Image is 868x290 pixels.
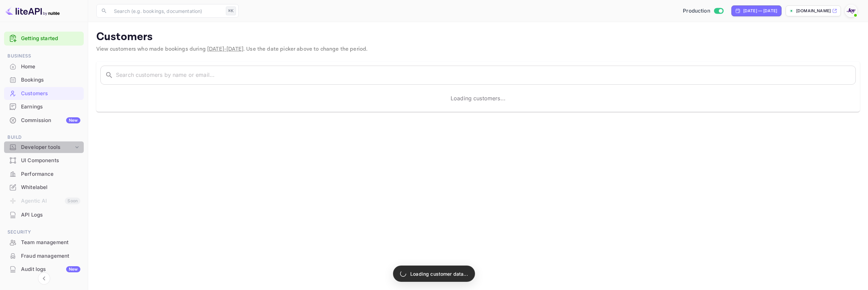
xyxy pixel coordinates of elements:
[21,117,80,124] div: Commission
[743,8,777,14] div: [DATE] — [DATE]
[4,154,84,167] div: UI Components
[21,35,80,42] a: Getting started
[21,266,80,273] div: Audit logs
[21,90,80,98] div: Customers
[21,170,80,178] div: Performance
[21,184,80,191] div: Whitelabel
[21,63,80,71] div: Home
[4,181,84,193] a: Whitelabel
[21,103,80,111] div: Earnings
[66,117,80,123] div: New
[38,272,50,285] button: Collapse navigation
[4,263,84,276] div: Audit logsNew
[21,252,80,260] div: Fraud management
[4,100,84,114] div: Earnings
[207,46,243,53] span: [DATE] - [DATE]
[4,236,84,249] div: Team management
[96,46,368,53] span: View customers who made bookings during . Use the date picker above to change the period.
[4,168,84,181] div: Performance
[4,250,84,263] div: Fraud management
[5,5,60,16] img: LiteAPI logo
[4,228,84,236] span: Security
[4,141,84,153] div: Developer tools
[4,250,84,262] a: Fraud management
[846,5,856,16] img: With Joy
[4,114,84,126] a: CommissionNew
[4,154,84,167] a: UI Components
[4,73,84,86] a: Bookings
[21,157,80,165] div: UI Components
[66,266,80,272] div: New
[21,211,80,219] div: API Logs
[21,239,80,246] div: Team management
[110,4,223,18] input: Search (e.g. bookings, documentation)
[4,134,84,141] span: Build
[4,236,84,249] a: Team management
[4,208,84,222] div: API Logs
[21,143,74,151] div: Developer tools
[4,60,84,73] div: Home
[4,100,84,113] a: Earnings
[683,7,710,15] span: Production
[4,52,84,60] span: Business
[226,6,236,15] div: ⌘K
[4,60,84,73] a: Home
[4,114,84,127] div: CommissionNew
[4,87,84,100] a: Customers
[451,94,506,102] p: Loading customers...
[4,168,84,180] a: Performance
[796,8,831,14] p: [DOMAIN_NAME]
[410,270,468,277] p: Loading customer data...
[4,181,84,194] div: Whitelabel
[96,30,860,44] p: Customers
[21,76,80,84] div: Bookings
[4,73,84,87] div: Bookings
[116,66,856,85] input: Search customers by name or email...
[4,208,84,221] a: API Logs
[4,263,84,275] a: Audit logsNew
[4,87,84,100] div: Customers
[4,32,84,46] div: Getting started
[680,7,726,15] div: Switch to Sandbox mode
